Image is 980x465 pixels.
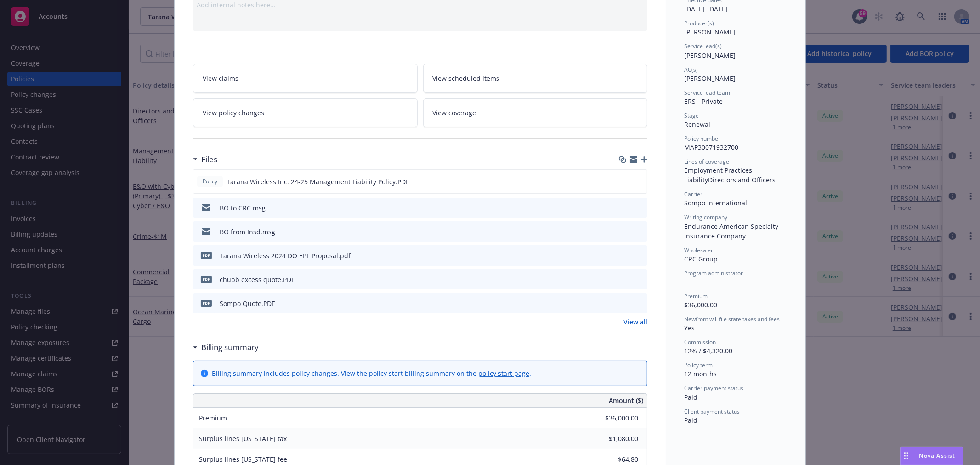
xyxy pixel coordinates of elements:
[684,42,722,50] span: Service lead(s)
[684,28,736,36] span: [PERSON_NAME]
[220,251,351,261] div: Tarana Wireless 2024 DO EPL Proposal.pdf
[684,269,743,277] span: Program administrator
[203,74,238,83] span: View claims
[201,300,212,306] span: PDF
[635,227,644,237] button: preview file
[684,416,697,425] span: Paid
[684,393,697,402] span: Paid
[433,108,476,118] span: View coverage
[684,338,716,346] span: Commission
[193,341,259,353] div: Billing summary
[684,246,713,254] span: Wholesaler
[684,66,698,74] span: AC(s)
[635,299,644,308] button: preview file
[621,299,628,308] button: download file
[199,434,287,443] span: Surplus lines [US_STATE] tax
[621,203,628,213] button: download file
[623,317,647,327] a: View all
[201,153,217,165] h3: Files
[584,411,644,425] input: 0.00
[220,203,266,213] div: BO to CRC.msg
[684,112,699,119] span: Stage
[220,299,275,308] div: Sompo Quote.PDF
[635,203,644,213] button: preview file
[220,227,275,237] div: BO from Insd.msg
[684,292,708,300] span: Premium
[684,408,740,415] span: Client payment status
[609,396,643,405] span: Amount ($)
[684,143,738,152] span: MAP30071932700
[201,252,212,259] span: pdf
[193,153,217,165] div: Files
[227,177,409,187] span: Tarana Wireless Inc. 24-25 Management Liability Policy.PDF
[584,432,644,446] input: 0.00
[684,158,729,165] span: Lines of coverage
[684,198,747,207] span: Sompo International
[684,190,702,198] span: Carrier
[193,98,418,127] a: View policy changes
[621,251,628,261] button: download file
[900,447,963,465] button: Nova Assist
[684,89,730,96] span: Service lead team
[635,275,644,284] button: preview file
[433,74,500,83] span: View scheduled items
[220,275,295,284] div: chubb excess quote.PDF
[621,227,628,237] button: download file
[684,255,718,263] span: CRC Group
[201,177,219,186] span: Policy
[684,74,736,83] span: [PERSON_NAME]
[684,323,695,332] span: Yes
[201,276,212,283] span: PDF
[684,97,723,106] span: ERS - Private
[684,315,780,323] span: Newfront will file state taxes and fees
[684,361,713,369] span: Policy term
[635,177,643,187] button: preview file
[919,452,956,459] span: Nova Assist
[423,64,648,93] a: View scheduled items
[478,369,529,378] a: policy start page
[193,64,418,93] a: View claims
[684,120,710,129] span: Renewal
[684,369,717,378] span: 12 months
[901,447,912,465] div: Drag to move
[621,275,628,284] button: download file
[423,98,648,127] a: View coverage
[212,369,531,378] div: Billing summary includes policy changes. View the policy start billing summary on the .
[684,135,720,142] span: Policy number
[684,222,780,240] span: Endurance American Specialty Insurance Company
[684,19,714,27] span: Producer(s)
[203,108,264,118] span: View policy changes
[684,213,727,221] span: Writing company
[684,51,736,60] span: [PERSON_NAME]
[708,176,776,184] span: Directors and Officers
[684,166,754,184] span: Employment Practices Liability
[199,414,227,422] span: Premium
[684,384,743,392] span: Carrier payment status
[684,346,732,355] span: 12% / $4,320.00
[620,177,628,187] button: download file
[684,278,686,286] span: -
[684,301,717,309] span: $36,000.00
[635,251,644,261] button: preview file
[201,341,259,353] h3: Billing summary
[199,455,287,464] span: Surplus lines [US_STATE] fee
